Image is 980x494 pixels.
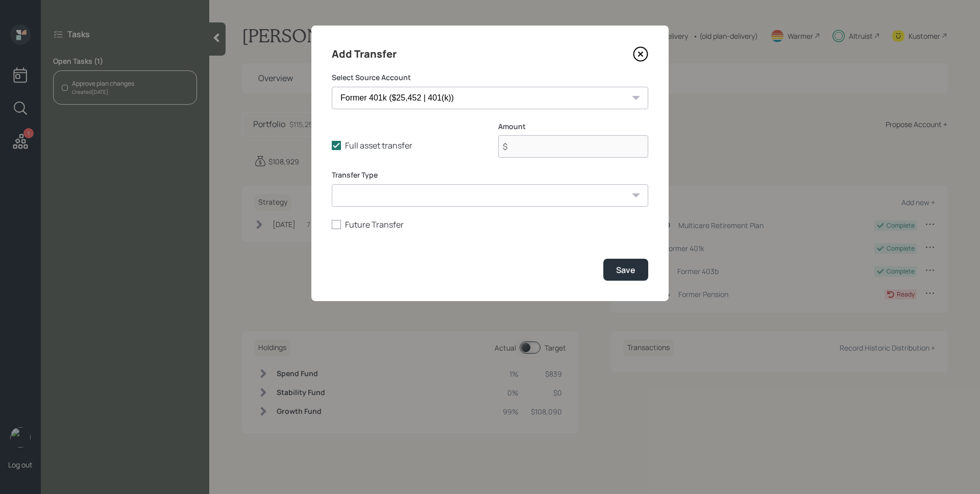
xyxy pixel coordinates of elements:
[332,170,648,180] label: Transfer Type
[332,140,482,151] label: Full asset transfer
[332,46,397,62] h4: Add Transfer
[616,264,635,276] div: Save
[603,259,648,281] button: Save
[332,219,648,230] label: Future Transfer
[498,121,648,132] label: Amount
[332,72,648,83] label: Select Source Account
